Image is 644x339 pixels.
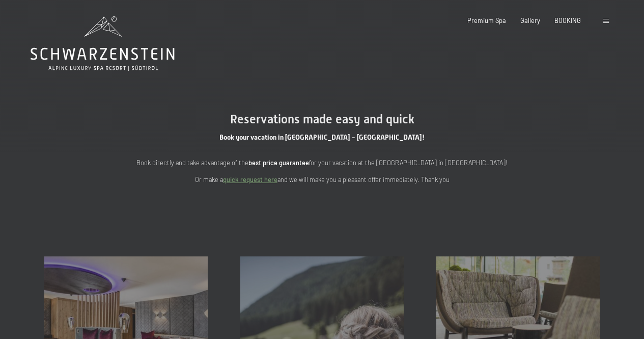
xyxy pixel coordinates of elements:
[520,16,540,24] a: Gallery
[230,112,414,126] span: Reservations made easy and quick
[467,16,506,24] a: Premium Spa
[248,159,309,167] strong: best price guarantee
[119,158,526,168] p: Book directly and take advantage of the for your vacation at the [GEOGRAPHIC_DATA] in [GEOGRAPHIC...
[554,16,581,24] a: BOOKING
[223,175,277,184] a: quick request here
[219,133,425,141] span: Book your vacation in [GEOGRAPHIC_DATA] - [GEOGRAPHIC_DATA]!
[119,174,526,185] p: Or make a and we will make you a pleasant offer immediately. Thank you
